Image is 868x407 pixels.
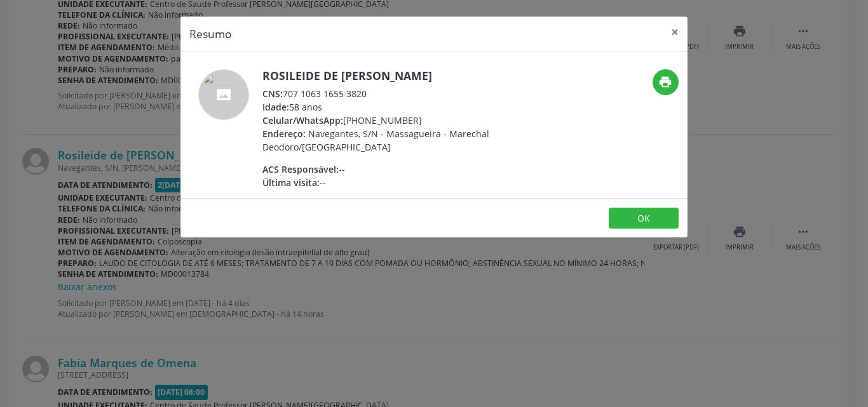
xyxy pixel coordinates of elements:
[609,208,679,229] button: OK
[189,25,232,42] h5: Resumo
[262,69,510,83] h5: Rosileide de [PERSON_NAME]
[662,17,688,48] button: Close
[262,177,320,189] span: Última visita:
[262,163,339,175] span: ACS Responsável:
[262,114,343,126] span: Celular/WhatsApp:
[262,101,289,113] span: Idade:
[262,128,306,140] span: Endereço:
[262,88,283,100] span: CNS:
[262,128,489,153] span: Navegantes, S/N - Massagueira - Marechal Deodoro/[GEOGRAPHIC_DATA]
[198,69,249,120] img: accompaniment
[262,176,510,189] div: --
[262,163,510,176] div: --
[658,75,672,89] i: print
[262,100,510,114] div: 58 anos
[653,69,679,95] button: print
[262,87,510,100] div: 707 1063 1655 3820
[262,114,510,127] div: [PHONE_NUMBER]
